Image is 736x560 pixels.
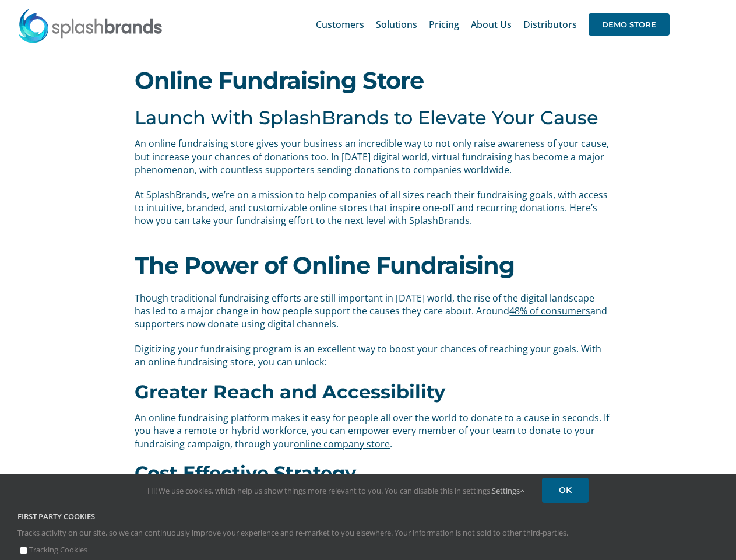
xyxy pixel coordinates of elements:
a: Customers [316,6,364,43]
a: online company store [294,437,390,450]
a: Settings [492,485,524,495]
p: Though traditional fundraising efforts are still important in [DATE] world, the rise of the digit... [135,292,610,331]
b: Cost Effective Strategy [135,461,356,484]
nav: Main Menu [316,6,670,43]
input: Tracking Cookies [20,547,27,554]
a: OK [542,478,589,503]
span: DEMO STORE [589,13,670,36]
span: About Us [471,20,512,29]
p: At SplashBrands, we’re on a mission to help companies of all sizes reach their fundraising goals,... [135,188,610,228]
a: Pricing [429,6,459,43]
span: Distributors [523,20,577,29]
img: SplashBrands.com Logo [17,8,163,43]
a: Distributors [523,6,577,43]
h3: Launch with SplashBrands to Elevate Your Cause [135,107,610,128]
p: An online fundraising store gives your business an incredible way to not only raise awareness of ... [135,137,610,176]
span: Pricing [429,20,459,29]
a: 48% of consumers [509,304,590,317]
b: Greater Reach and Accessibility [135,380,445,403]
a: DEMO STORE [589,6,670,43]
span: Customers [316,20,364,29]
h4: First Party Cookies [17,511,719,523]
div: Tracks activity on our site, so we can continuously improve your experience and re-market to you ... [9,511,727,556]
p: Digitizing your fundraising program is an excellent way to boost your chances of reaching your go... [135,342,610,369]
span: Solutions [376,20,417,29]
p: An online fundraising platform makes it easy for people all over the world to donate to a cause i... [135,411,610,450]
h1: Online Fundraising Store [135,69,601,92]
label: Tracking Cookies [17,544,87,555]
span: Hi! We use cookies, which help us show things more relevant to you. You can disable this in setti... [147,485,524,495]
h1: The Power of Online Fundraising [135,254,601,277]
